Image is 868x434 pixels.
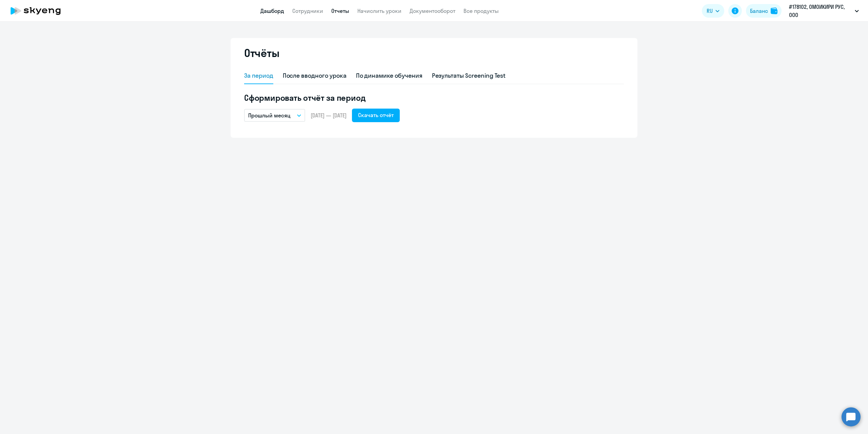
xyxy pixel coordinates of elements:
[260,7,284,14] a: Дашборд
[331,7,349,14] a: Отчеты
[248,111,291,119] p: Прошлый месяц
[771,7,777,14] img: balance
[292,7,323,14] a: Сотрудники
[746,4,782,18] button: Балансbalance
[357,7,401,14] a: Начислить уроки
[702,4,724,18] button: RU
[244,92,624,103] h5: Сформировать отчёт за период
[789,3,852,19] p: #178102, ОМОИКИРИ РУС, ООО
[410,7,455,14] a: Документооборот
[311,112,347,119] span: [DATE] — [DATE]
[432,71,506,80] div: Результаты Screening Test
[352,109,400,122] button: Скачать отчёт
[244,71,273,80] div: За период
[244,46,279,60] h2: Отчёты
[244,109,305,122] button: Прошлый месяц
[786,3,862,19] button: #178102, ОМОИКИРИ РУС, ООО
[463,7,499,14] a: Все продукты
[283,71,347,80] div: После вводного урока
[750,7,768,15] div: Баланс
[356,71,422,80] div: По динамике обучения
[358,111,394,119] div: Скачать отчёт
[707,7,713,15] span: RU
